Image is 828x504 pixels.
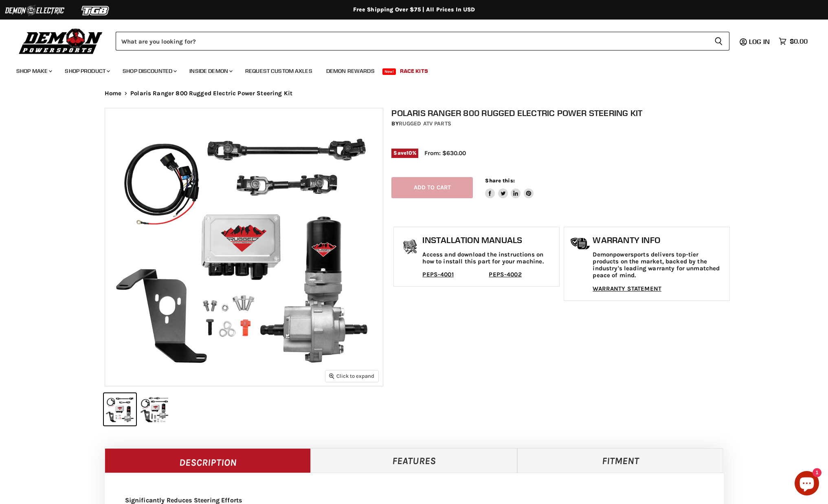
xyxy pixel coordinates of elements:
[116,32,708,50] input: Search
[485,177,534,199] aside: Share this:
[792,471,821,497] inbox-online-store-chat: Shopify online store chat
[4,3,65,18] img: Demon Electric Logo 2
[105,90,122,97] a: Home
[593,235,725,245] h1: Warranty Info
[422,235,555,245] h1: Installation Manuals
[399,120,451,127] a: Rugged ATV Parts
[138,393,171,425] button: IMAGE thumbnail
[320,63,381,79] a: Demon Rewards
[311,448,517,473] a: Features
[116,63,182,79] a: Shop Discounted
[10,63,57,79] a: Shop Make
[116,32,729,50] form: Product
[570,237,591,250] img: warranty-icon.png
[422,251,555,265] p: Access and download the instructions on how to install this part for your machine.
[183,63,237,79] a: Inside Demon
[745,38,775,45] a: Log in
[88,90,740,97] nav: Breadcrumbs
[10,59,806,79] ul: Main menu
[517,448,724,473] a: Fitment
[790,37,808,45] span: $0.00
[593,251,725,279] p: Demonpowersports delivers top-tier products on the market, backed by the industry's leading warra...
[391,119,732,128] div: by
[130,90,292,97] span: Polaris Ranger 800 Rugged Electric Power Steering Kit
[325,370,378,381] button: Click to expand
[239,63,318,79] a: Request Custom Axles
[775,35,812,47] a: $0.00
[88,6,740,13] div: Free Shipping Over $75 | All Prices In USD
[391,108,732,118] h1: Polaris Ranger 800 Rugged Electric Power Steering Kit
[65,3,126,18] img: TGB Logo 2
[749,37,770,46] span: Log in
[104,393,136,425] button: IMAGE thumbnail
[16,26,105,55] img: Demon Powersports
[485,177,514,184] span: Share this:
[593,285,661,292] a: WARRANTY STATEMENT
[105,448,311,473] a: Description
[489,271,521,278] a: PEPS-4002
[406,150,412,156] span: 10
[708,32,729,50] button: Search
[105,108,383,386] img: IMAGE
[59,63,115,79] a: Shop Product
[329,373,374,379] span: Click to expand
[424,149,466,157] span: From: $630.00
[382,68,396,75] span: New!
[391,149,418,158] span: Save %
[400,237,420,258] img: install_manual-icon.png
[422,271,453,278] a: PEPS-4001
[394,63,434,79] a: Race Kits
